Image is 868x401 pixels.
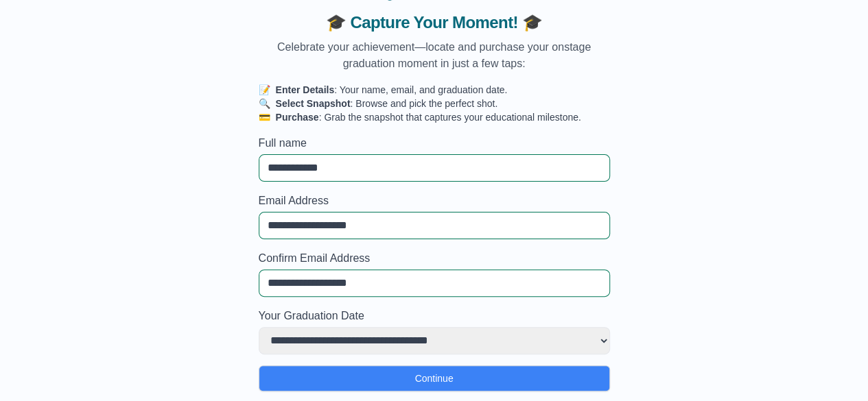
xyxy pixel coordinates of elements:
[259,97,610,110] p: : Browse and pick the perfect shot.
[259,83,610,97] p: : Your name, email, and graduation date.
[259,193,610,209] label: Email Address
[276,98,351,109] strong: Select Snapshot
[276,112,319,123] strong: Purchase
[259,98,270,109] span: 🔍
[259,110,610,124] p: : Grab the snapshot that captures your educational milestone.
[259,250,610,267] label: Confirm Email Address
[259,39,610,72] p: Celebrate your achievement—locate and purchase your onstage graduation moment in just a few taps:
[259,308,610,324] label: Your Graduation Date
[259,365,610,391] button: Continue
[259,84,270,95] span: 📝
[259,135,610,151] label: Full name
[259,12,610,34] span: 🎓 Capture Your Moment! 🎓
[276,84,335,95] strong: Enter Details
[259,112,270,123] span: 💳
